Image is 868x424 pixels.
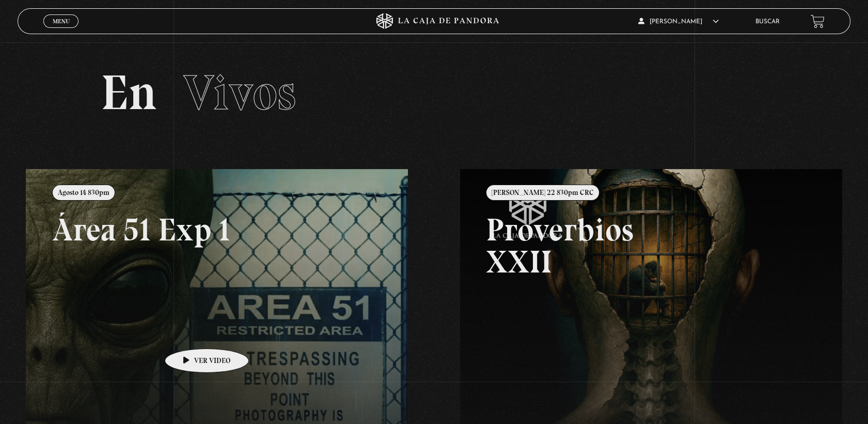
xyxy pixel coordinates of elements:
[101,68,767,117] h2: En
[638,19,719,25] span: [PERSON_NAME]
[49,27,73,34] span: Cerrar
[53,18,70,24] span: Menu
[755,19,780,25] a: Buscar
[183,63,296,122] span: Vivos
[811,14,825,28] a: View your shopping cart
